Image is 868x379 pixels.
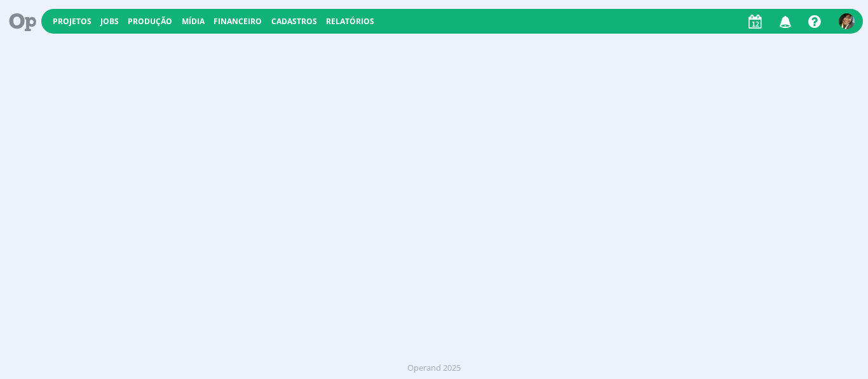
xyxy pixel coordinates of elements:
[128,16,172,27] a: Produção
[178,17,208,27] button: Mídia
[124,17,176,27] button: Produção
[97,17,123,27] button: Jobs
[839,13,855,29] img: S
[268,17,321,27] button: Cadastros
[322,17,378,27] button: Relatórios
[100,16,119,27] a: Jobs
[210,17,266,27] button: Financeiro
[214,16,262,27] a: Financeiro
[49,17,95,27] button: Projetos
[271,16,317,27] span: Cadastros
[53,16,92,27] a: Projetos
[182,16,205,27] a: Mídia
[326,16,374,27] a: Relatórios
[838,10,855,32] button: S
